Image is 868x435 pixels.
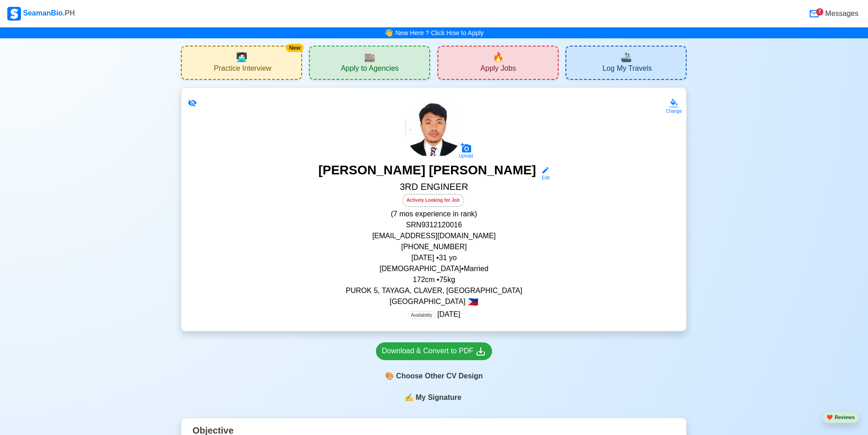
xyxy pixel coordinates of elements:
[341,64,399,75] span: Apply to Agencies
[467,298,478,306] span: 🇵🇭
[192,285,675,296] p: PUROK 5, TAYAGA, CLAVER, [GEOGRAPHIC_DATA]
[408,309,460,320] p: [DATE]
[236,50,247,64] span: interview
[7,7,75,21] div: SeamanBio
[827,414,833,420] span: heart
[7,7,21,21] img: Logo
[376,342,492,360] a: Download & Convert to PDF
[192,274,675,285] p: 172 cm • 75 kg
[382,346,486,357] div: Download & Convert to PDF
[459,153,473,159] div: Upload
[286,44,303,52] div: New
[192,209,675,220] p: (7 mos experience in rank)
[192,220,675,231] p: SRN 9312120016
[402,194,464,207] div: Actively Looking for Job
[493,50,504,64] span: new
[395,29,484,37] a: New Here ? Click How to Apply
[385,371,394,382] span: paint
[621,50,632,64] span: travel
[192,296,675,307] p: [GEOGRAPHIC_DATA]
[408,311,436,319] span: Availability
[823,8,858,19] span: Messages
[480,64,516,75] span: Apply Jobs
[192,241,675,252] p: [PHONE_NUMBER]
[192,231,675,241] p: [EMAIL_ADDRESS][DOMAIN_NAME]
[405,392,414,403] span: sign
[214,64,271,75] span: Practice Interview
[364,50,375,64] span: agencies
[384,27,393,38] span: bell
[414,392,463,403] span: My Signature
[822,411,859,424] button: heartReviews
[192,181,675,194] h5: 3RD ENGINEER
[376,367,492,385] div: Choose Other CV Design
[602,64,652,75] span: Log My Travels
[192,263,675,274] p: [DEMOGRAPHIC_DATA] • Married
[538,174,550,181] div: Edit
[666,108,682,115] div: Change
[816,8,823,16] div: 7
[63,9,75,17] span: .PH
[318,162,536,181] h3: [PERSON_NAME] [PERSON_NAME]
[192,252,675,263] p: [DATE] • 31 yo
